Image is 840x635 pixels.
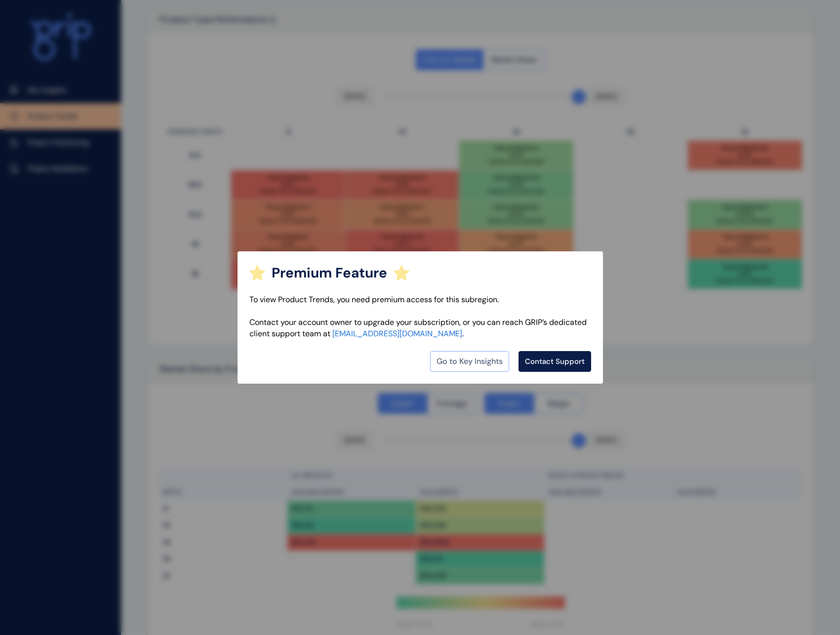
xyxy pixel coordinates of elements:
h3: Premium Feature [272,263,387,282]
a: Go to Key Insights [430,351,509,372]
a: [EMAIL_ADDRESS][DOMAIN_NAME] [332,328,462,339]
button: Contact Support [519,351,591,372]
p: To view Product Trends, you need premium access for this subregion. [249,294,591,305]
p: Contact your account owner to upgrade your subscription, or you can reach GRIP’s dedicated client... [249,317,591,339]
a: Contact Support [519,351,591,372]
